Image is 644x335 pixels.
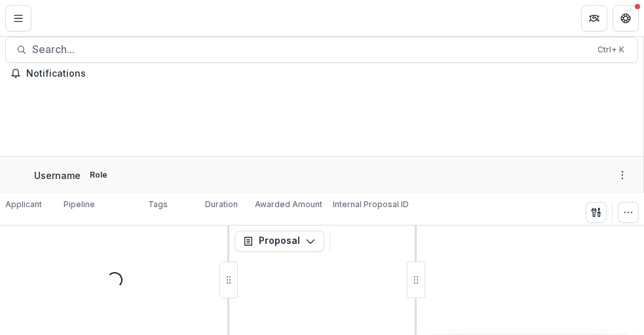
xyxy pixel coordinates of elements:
p: Pipeline [64,199,95,210]
div: Ctrl + K [595,43,627,57]
button: More [615,167,630,183]
p: Username [34,168,81,182]
p: Awarded Amount [255,199,322,210]
button: Partners [581,5,607,31]
p: Applicant [5,199,42,210]
p: Internal Proposal ID [333,199,409,210]
button: Notifications [5,63,638,84]
span: Search... [32,43,590,56]
p: Duration [205,199,238,210]
button: Toggle Menu [5,5,31,31]
p: Tags [148,199,168,210]
button: Proposal [235,231,324,252]
span: Notifications [26,68,633,79]
button: Get Help [613,5,639,31]
p: Role [86,169,111,181]
button: Search... [5,37,638,63]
